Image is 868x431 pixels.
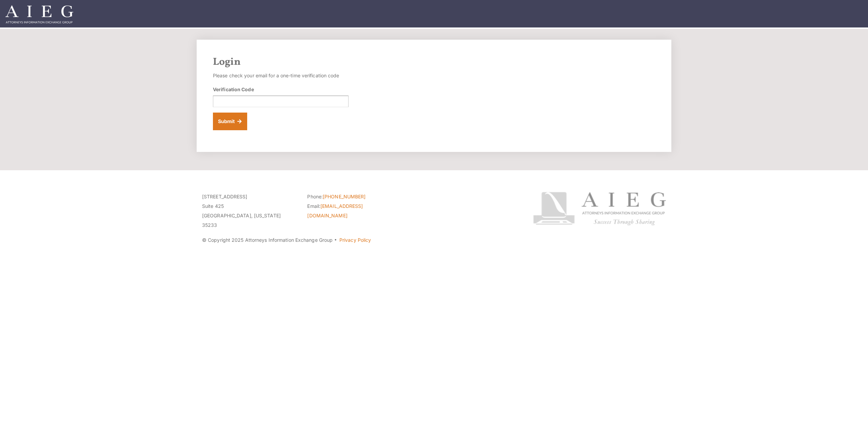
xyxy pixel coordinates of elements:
li: Email: [307,201,402,220]
p: [STREET_ADDRESS] Suite 425 [GEOGRAPHIC_DATA], [US_STATE] 35233 [202,192,297,230]
a: [EMAIL_ADDRESS][DOMAIN_NAME] [307,203,363,218]
a: Privacy Policy [339,237,371,243]
img: Attorneys Information Exchange Group [5,5,73,23]
p: Please check your email for a one-time verification code [213,71,349,80]
img: Attorneys Information Exchange Group logo [533,192,666,226]
label: Verification Code [213,86,254,93]
span: · [334,240,337,243]
h2: Login [213,56,655,68]
a: [PHONE_NUMBER] [323,194,366,199]
p: © Copyright 2025 Attorneys Information Exchange Group [202,235,508,245]
button: Submit [213,113,247,130]
li: Phone: [307,192,402,201]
